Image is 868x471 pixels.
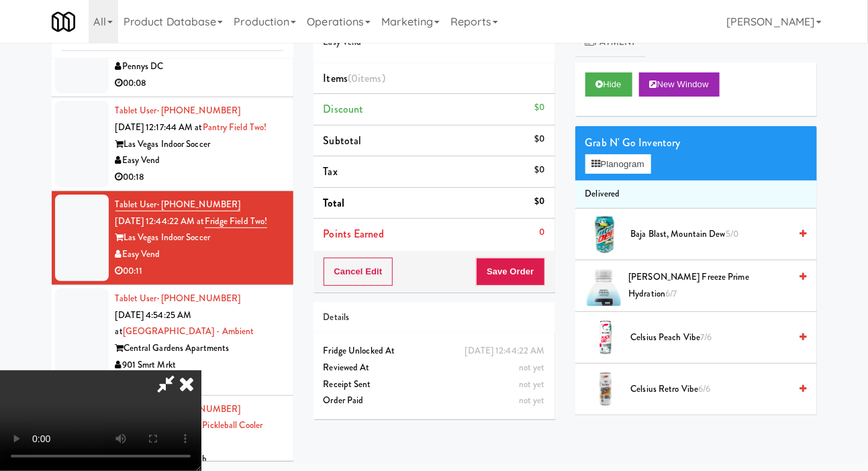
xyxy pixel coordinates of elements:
div: Baja Blast, Mountain Dew5/0 [626,226,807,243]
div: Las Vegas Indoor Soccer [115,229,283,246]
div: Details [324,309,545,326]
span: not yet [519,394,545,407]
span: 6/7 [665,287,677,300]
div: Easy Vend [115,246,283,263]
div: Order Paid [324,392,545,409]
a: [GEOGRAPHIC_DATA] - Ambient [123,325,254,337]
div: 00:18 [115,169,283,186]
span: Items [324,70,385,86]
span: [DATE] 12:44:22 AM at [115,215,205,227]
button: Planogram [585,154,651,174]
a: Fridge Field Two! [205,215,268,228]
div: $0 [534,131,544,148]
button: Hide [585,72,632,97]
span: Celsius Retro Vibe [631,381,790,398]
div: Central Gardens Apartments [115,340,283,357]
div: Reviewed At [324,360,545,376]
div: $0 [534,193,544,210]
a: Pantry Field Two! [203,121,267,134]
div: [DATE] 12:44:22 AM [465,343,545,360]
div: $0 [534,162,544,178]
span: not yet [519,378,545,390]
button: Save Order [476,258,544,286]
span: not yet [519,361,545,374]
span: Points Earned [324,226,384,242]
span: Celsius Peach Vibe [631,329,790,346]
a: Tablet User· [PHONE_NUMBER] [115,292,241,305]
span: Baja Blast, Mountain Dew [631,226,790,243]
span: · [PHONE_NUMBER] [157,198,241,211]
span: [DATE] 4:54:25 AM at [115,309,192,338]
li: Tablet User· [PHONE_NUMBER][DATE] 4:54:25 AM at[GEOGRAPHIC_DATA] - AmbientCentral Gardens Apartme... [52,285,293,396]
span: [PERSON_NAME] Freeze Prime Hydration [628,269,789,302]
button: Cancel Edit [324,258,393,286]
button: New Window [639,72,720,97]
ng-pluralize: items [358,70,382,86]
li: Delivered [575,180,817,209]
div: 0 [539,224,544,241]
span: 7/6 [700,331,712,344]
span: Subtotal [324,133,362,148]
a: Pickleball Cooler [203,419,263,431]
span: · [PHONE_NUMBER] [157,104,241,117]
img: Micromart [52,10,75,34]
li: Tablet User· [PHONE_NUMBER][DATE] 12:17:44 AM atPantry Field Two!Las Vegas Indoor SoccerEasy Vend... [52,97,293,191]
div: Receipt Sent [324,376,545,393]
div: Easy Vend [115,152,283,169]
span: · [PHONE_NUMBER] [157,292,241,305]
span: 6/6 [698,382,710,395]
span: Tax [324,164,338,179]
div: Pennys DC [115,58,283,75]
span: [DATE] 12:17:44 AM at [115,121,203,134]
div: [PERSON_NAME] Freeze Prime Hydration6/7 [623,269,806,302]
span: Total [324,195,345,211]
div: Fridge Unlocked At [324,343,545,360]
li: Tablet User· [PHONE_NUMBER][DATE] 12:44:22 AM atFridge Field Two!Las Vegas Indoor SoccerEasy Vend... [52,191,293,285]
div: $0 [534,99,544,116]
a: Tablet User· [PHONE_NUMBER] [115,198,241,211]
div: 901 Smrt Mrkt [115,357,283,374]
a: Tablet User· [PHONE_NUMBER] [115,104,241,117]
div: Las Vegas Indoor Soccer [115,136,283,153]
span: (0 ) [348,70,385,86]
h5: Easy Vend [324,38,545,48]
span: 5/0 [726,227,738,240]
div: 00:08 [115,75,283,92]
div: Grab N' Go Inventory [585,133,807,153]
div: Celsius Peach Vibe7/6 [626,329,807,346]
div: Celsius Retro Vibe6/6 [626,381,807,398]
span: Discount [324,101,364,117]
div: 00:11 [115,263,283,280]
